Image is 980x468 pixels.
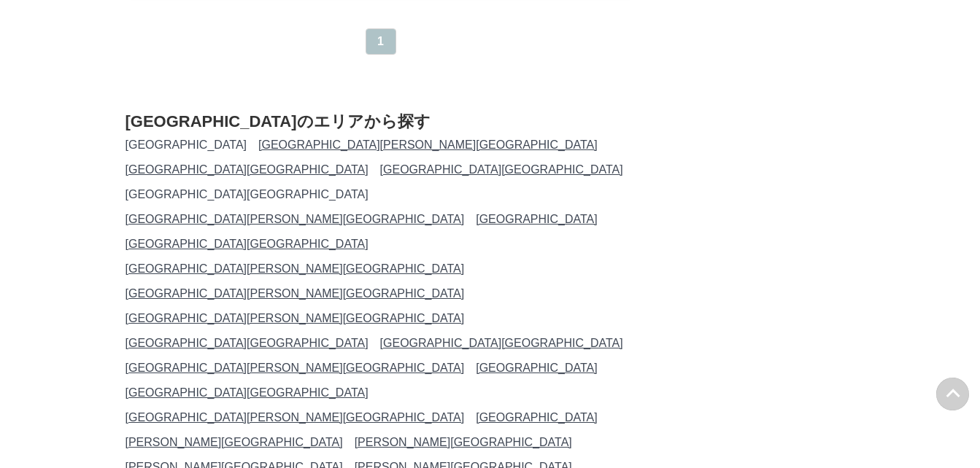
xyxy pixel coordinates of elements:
[126,287,465,300] a: [GEOGRAPHIC_DATA][PERSON_NAME][GEOGRAPHIC_DATA]
[126,386,369,399] a: [GEOGRAPHIC_DATA][GEOGRAPHIC_DATA]
[476,362,598,374] a: [GEOGRAPHIC_DATA]
[355,436,572,448] a: [PERSON_NAME][GEOGRAPHIC_DATA]
[126,262,465,275] a: [GEOGRAPHIC_DATA][PERSON_NAME][GEOGRAPHIC_DATA]
[126,139,247,151] a: [GEOGRAPHIC_DATA]
[126,188,369,200] a: [GEOGRAPHIC_DATA][GEOGRAPHIC_DATA]
[126,238,369,250] a: [GEOGRAPHIC_DATA][GEOGRAPHIC_DATA]
[126,337,369,349] a: [GEOGRAPHIC_DATA][GEOGRAPHIC_DATA]
[936,378,969,410] img: PAGE UP
[380,337,623,349] a: [GEOGRAPHIC_DATA][GEOGRAPHIC_DATA]
[126,436,343,448] a: [PERSON_NAME][GEOGRAPHIC_DATA]
[377,35,384,47] span: 1
[126,163,369,176] a: [GEOGRAPHIC_DATA][GEOGRAPHIC_DATA]
[258,139,598,151] a: [GEOGRAPHIC_DATA][PERSON_NAME][GEOGRAPHIC_DATA]
[476,411,598,424] a: [GEOGRAPHIC_DATA]
[126,312,465,324] a: [GEOGRAPHIC_DATA][PERSON_NAME][GEOGRAPHIC_DATA]
[126,111,636,133] h2: [GEOGRAPHIC_DATA]のエリアから探す
[126,362,465,374] a: [GEOGRAPHIC_DATA][PERSON_NAME][GEOGRAPHIC_DATA]
[476,213,598,225] a: [GEOGRAPHIC_DATA]
[126,213,465,225] a: [GEOGRAPHIC_DATA][PERSON_NAME][GEOGRAPHIC_DATA]
[366,29,396,54] a: 1
[126,411,465,424] a: [GEOGRAPHIC_DATA][PERSON_NAME][GEOGRAPHIC_DATA]
[380,163,623,176] a: [GEOGRAPHIC_DATA][GEOGRAPHIC_DATA]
